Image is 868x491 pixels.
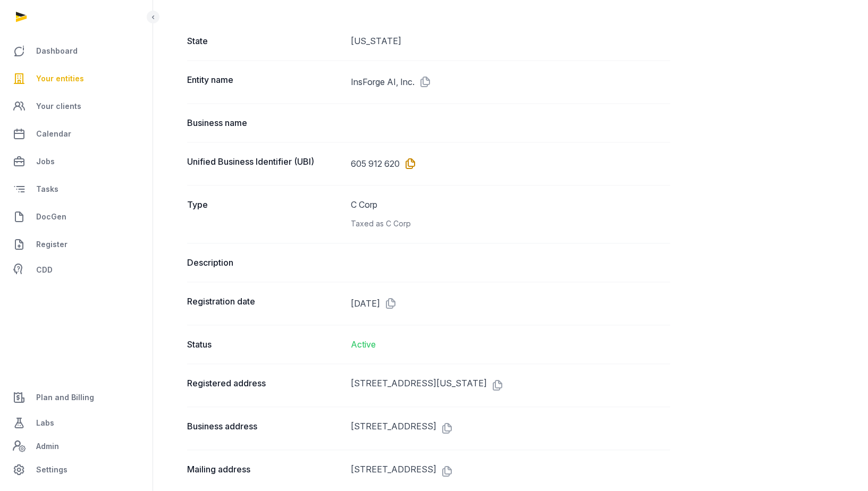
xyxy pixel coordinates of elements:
[187,198,342,230] dt: Type
[187,256,342,269] dt: Description
[187,35,342,47] dt: State
[36,238,68,251] span: Register
[9,176,144,202] a: Tasks
[9,232,144,257] a: Register
[351,198,670,230] dd: C Corp
[187,295,342,312] dt: Registration date
[36,100,81,113] span: Your clients
[36,210,66,223] span: DocGen
[9,94,144,119] a: Your clients
[9,38,144,64] a: Dashboard
[351,155,670,172] dd: 605 912 620
[187,377,342,394] dt: Registered address
[9,121,144,147] a: Calendar
[187,338,342,351] dt: Status
[351,463,670,480] dd: [STREET_ADDRESS]
[9,457,144,482] a: Settings
[9,436,144,457] a: Admin
[187,463,342,480] dt: Mailing address
[187,155,342,172] dt: Unified Business Identifier (UBI)
[351,377,670,394] dd: [STREET_ADDRESS][US_STATE]
[9,385,144,410] a: Plan and Billing
[351,73,670,90] dd: InsForge AI, Inc.
[36,463,68,476] span: Settings
[9,410,144,436] a: Labs
[36,417,54,429] span: Labs
[36,155,55,168] span: Jobs
[36,440,59,453] span: Admin
[36,128,71,140] span: Calendar
[36,391,94,404] span: Plan and Billing
[351,420,670,437] dd: [STREET_ADDRESS]
[187,73,342,90] dt: Entity name
[9,259,144,281] a: CDD
[351,217,670,230] div: Taxed as C Corp
[9,66,144,91] a: Your entities
[351,338,670,351] dd: Active
[9,204,144,230] a: DocGen
[36,72,84,85] span: Your entities
[36,183,58,196] span: Tasks
[36,45,78,57] span: Dashboard
[187,420,342,437] dt: Business address
[9,149,144,174] a: Jobs
[36,264,53,276] span: CDD
[351,295,670,312] dd: [DATE]
[351,35,670,47] dd: [US_STATE]
[187,116,342,129] dt: Business name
